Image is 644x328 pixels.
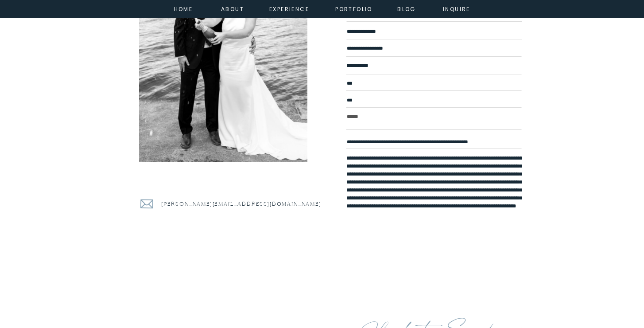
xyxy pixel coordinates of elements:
a: inquire [441,4,473,12]
a: portfolio [335,4,373,12]
a: experience [269,4,305,12]
a: [PERSON_NAME][EMAIL_ADDRESS][DOMAIN_NAME] [161,199,326,211]
a: Blog [391,4,423,12]
a: about [221,4,241,12]
a: home [171,4,195,12]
